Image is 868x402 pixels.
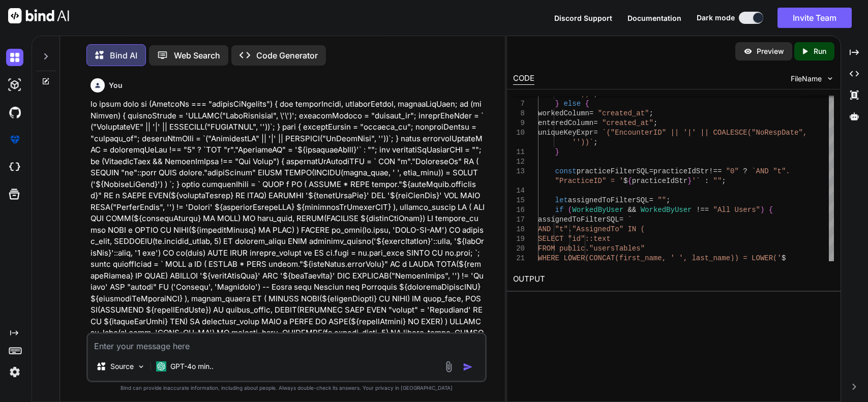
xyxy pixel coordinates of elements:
span: `AND "t". [752,167,790,175]
img: cloudideIcon [6,159,23,176]
span: FROM public."usersTables" [538,244,645,253]
span: { [769,206,773,214]
span: WHERE LOWER(CONCAT(first_name, ' ' [538,254,683,262]
p: Run [814,46,826,56]
span: = [649,167,653,175]
div: 12 [513,157,525,167]
div: 18 [513,225,525,234]
span: = [593,129,597,137]
span: } [555,148,559,156]
p: Preview [757,46,784,56]
img: Bind AI [8,8,69,23]
img: preview [743,47,753,56]
span: !== [696,206,709,214]
span: = [619,215,623,224]
span: Documentation [627,14,681,22]
span: ; [666,196,670,204]
div: 11 [513,147,525,157]
span: { [627,177,632,185]
span: enteredColumn [538,119,593,127]
span: practiceIdStr [653,167,709,175]
span: uniqueKeyExpr [538,129,593,137]
span: "" [713,177,722,185]
span: assignedToFilterSQL [568,196,649,204]
span: Dark mode [697,13,735,23]
div: 20 [513,244,525,254]
span: } [555,100,559,108]
div: 10 [513,128,525,138]
span: : [704,177,708,185]
p: Code Generator [256,49,318,61]
span: if [555,206,563,214]
div: 14 [513,186,525,196]
img: premium [6,131,23,148]
span: { [585,100,589,108]
span: $ [623,177,627,185]
span: "created_at" [597,109,649,117]
span: ; [722,177,726,185]
span: !== [709,167,722,175]
p: Bind can provide inaccurate information, including about people. Always double-check its answers.... [86,384,487,392]
img: icon [463,362,473,372]
span: FileName [791,74,822,84]
span: WorkedByUser [572,206,623,214]
img: chevron down [826,74,834,83]
span: Discord Support [554,14,612,22]
div: 13 [513,167,525,176]
img: darkAi-studio [6,76,23,94]
span: "created_at" [602,119,653,127]
span: SELECT "id"::text [538,235,611,243]
div: 8 [513,109,525,118]
div: 19 [513,234,525,244]
span: = [593,119,597,127]
p: Source [110,361,134,372]
div: 9 [513,118,525,128]
h6: You [109,80,123,90]
div: 17 [513,215,525,225]
span: , last_name)) = LOWER(' [683,254,781,262]
span: "0" [726,167,738,175]
span: workedColumn [538,109,589,117]
span: ; [653,119,657,127]
div: 16 [513,205,525,215]
img: attachment [443,361,455,373]
span: ; [593,138,597,146]
div: 7 [513,99,525,109]
button: Discord Support [554,13,612,23]
span: ) [760,206,764,214]
span: "All Users" [713,206,760,214]
img: settings [6,363,23,381]
span: ''))` [572,138,593,146]
span: else [563,100,581,108]
span: } [687,177,692,185]
div: CODE [513,73,534,85]
span: $ [782,254,786,262]
button: Invite Team [777,8,852,28]
p: Bind AI [110,49,137,61]
img: GPT-4o mini [156,361,166,372]
span: let [555,196,567,204]
div: 21 [513,254,525,263]
p: GPT-4o min.. [170,361,214,372]
span: practiceIdStr [632,177,687,185]
span: = [649,196,653,204]
span: ( [568,206,572,214]
span: "PracticeID" = ' [555,177,623,185]
span: AND "t"."AssignedTo" IN ( [538,225,645,233]
div: 15 [513,196,525,205]
span: "" [657,196,666,204]
span: = [589,109,593,117]
h2: OUTPUT [507,267,841,291]
span: '` [692,177,700,185]
img: Pick Models [137,362,145,371]
span: ; [649,109,653,117]
span: practiceFilterSQL [576,167,649,175]
span: `("EncounterID" || '|' || COALESCE("NoRespDate", [602,129,807,137]
span: && [627,206,636,214]
span: ? [743,167,747,175]
span: assignedToFilterSQL [538,215,619,224]
span: const [555,167,576,175]
p: Web Search [174,49,220,61]
img: githubDark [6,104,23,121]
img: darkChat [6,49,23,66]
